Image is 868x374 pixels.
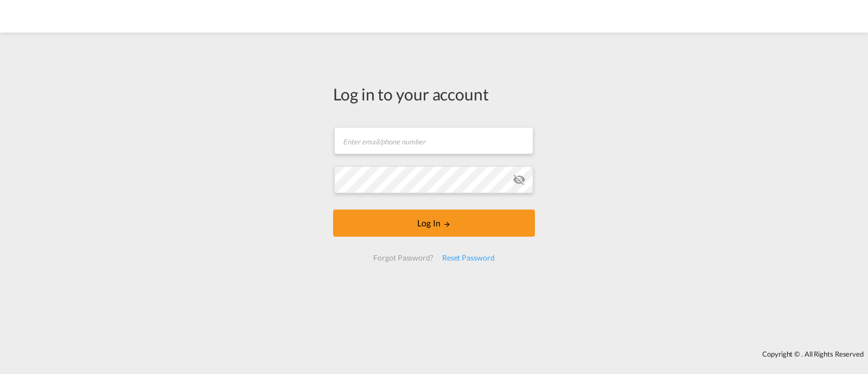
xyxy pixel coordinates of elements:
div: Log in to your account [333,83,535,105]
div: Reset Password [438,248,499,268]
button: LOGIN [333,210,535,237]
div: Forgot Password? [369,248,437,268]
md-icon: icon-eye-off [513,173,526,186]
input: Enter email/phone number [334,127,533,154]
